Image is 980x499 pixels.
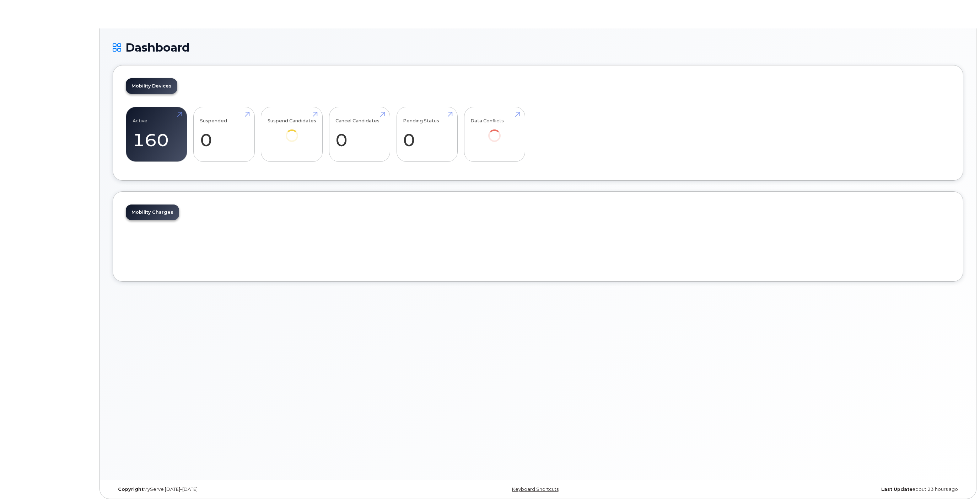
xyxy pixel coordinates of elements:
a: Pending Status 0 [403,111,451,158]
a: Mobility Devices [126,78,177,94]
a: Suspend Candidates [268,111,316,152]
a: Active 160 [133,111,181,158]
a: Cancel Candidates 0 [335,111,383,158]
strong: Copyright [118,487,144,492]
a: Data Conflicts [470,111,518,152]
div: MyServe [DATE]–[DATE] [113,487,396,492]
a: Keyboard Shortcuts [512,487,559,492]
strong: Last Update [881,487,912,492]
div: about 23 hours ago [680,487,963,492]
a: Suspended 0 [200,111,248,158]
a: Mobility Charges [126,205,179,220]
h1: Dashboard [113,41,963,54]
